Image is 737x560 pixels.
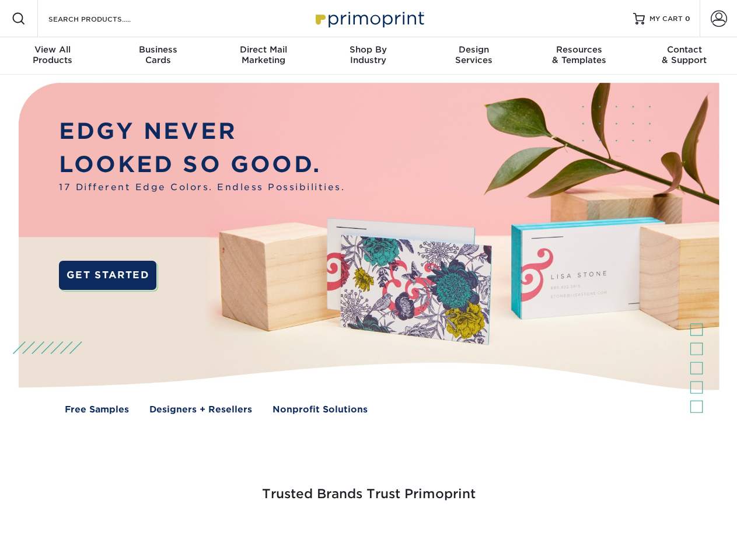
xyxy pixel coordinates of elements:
p: EDGY NEVER [59,115,345,148]
img: Google [298,532,298,533]
div: & Templates [526,44,631,65]
img: Amazon [519,532,520,533]
a: Contact& Support [632,37,737,75]
a: BusinessCards [105,37,210,75]
img: Mini [408,532,409,533]
div: Marketing [211,44,316,65]
div: & Support [632,44,737,65]
span: Contact [632,44,737,55]
a: GET STARTED [59,261,156,290]
a: Shop ByIndustry [316,37,421,75]
a: Resources& Templates [526,37,631,75]
span: MY CART [649,14,683,24]
p: LOOKED SO GOOD. [59,148,345,181]
a: Direct MailMarketing [211,37,316,75]
a: Free Samples [65,403,129,416]
h3: Trusted Brands Trust Primoprint [27,459,710,516]
div: Services [421,44,526,65]
div: Industry [316,44,421,65]
span: Direct Mail [211,44,316,55]
img: Primoprint [310,6,427,31]
span: 0 [685,15,690,23]
span: 17 Different Edge Colors. Endless Possibilities. [59,181,345,194]
span: Shop By [316,44,421,55]
span: Design [421,44,526,55]
div: Cards [105,44,210,65]
span: Business [105,44,210,55]
span: Resources [526,44,631,55]
img: Smoothie King [85,532,85,533]
img: Goodwill [630,532,631,533]
a: Designers + Resellers [149,403,252,416]
a: Nonprofit Solutions [273,403,368,416]
input: SEARCH PRODUCTS..... [47,12,161,26]
img: Freeform [175,532,176,533]
a: DesignServices [421,37,526,75]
